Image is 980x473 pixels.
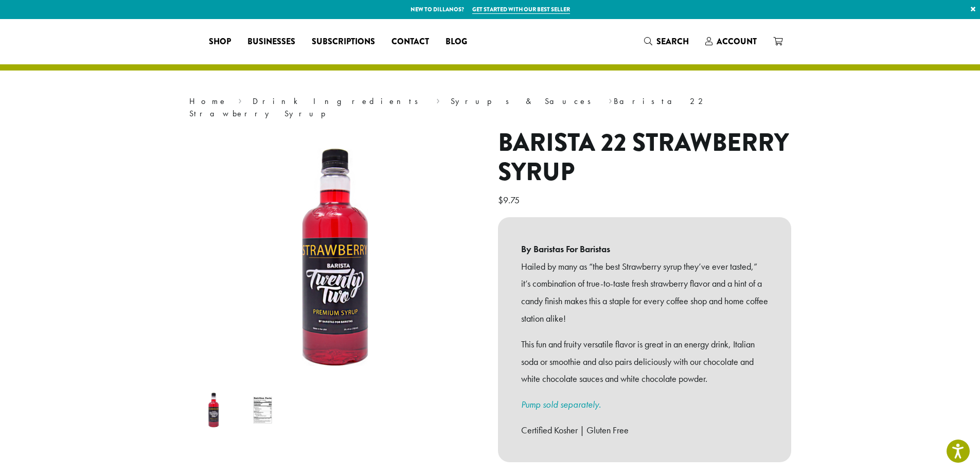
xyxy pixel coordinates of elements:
[446,36,467,48] span: Blog
[253,96,425,107] a: Drink Ingredients
[391,36,429,48] span: Contact
[451,96,598,107] a: Syrups & Sauces
[636,33,697,50] a: Search
[201,33,239,50] a: Shop
[189,95,791,120] nav: Breadcrumb
[521,422,768,439] p: Certified Kosher | Gluten Free
[717,36,757,47] span: Account
[656,36,689,47] span: Search
[472,5,570,14] a: Get started with our best seller
[238,92,242,108] span: ›
[498,128,791,187] h1: Barista 22 Strawberry Syrup
[609,92,612,108] span: ›
[521,336,768,388] p: This fun and fruity versatile flavor is great in an energy drink, Italian soda or smoothie and al...
[207,128,465,386] img: Barista 22 Strawberry Syrup
[312,36,375,48] span: Subscriptions
[189,96,227,107] a: Home
[521,240,768,258] b: By Baristas For Baristas
[521,258,768,327] p: Hailed by many as “the best Strawberry syrup they’ve ever tasted,” it’s combination of true-to-ta...
[209,36,231,48] span: Shop
[247,36,295,48] span: Businesses
[498,194,522,206] bdi: 9.75
[498,194,503,206] span: $
[521,398,601,410] a: Pump sold separately.
[242,390,283,430] img: Barista 22 Strawberry Syrup - Image 2
[436,92,440,108] span: ›
[193,390,234,430] img: Barista 22 Strawberry Syrup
